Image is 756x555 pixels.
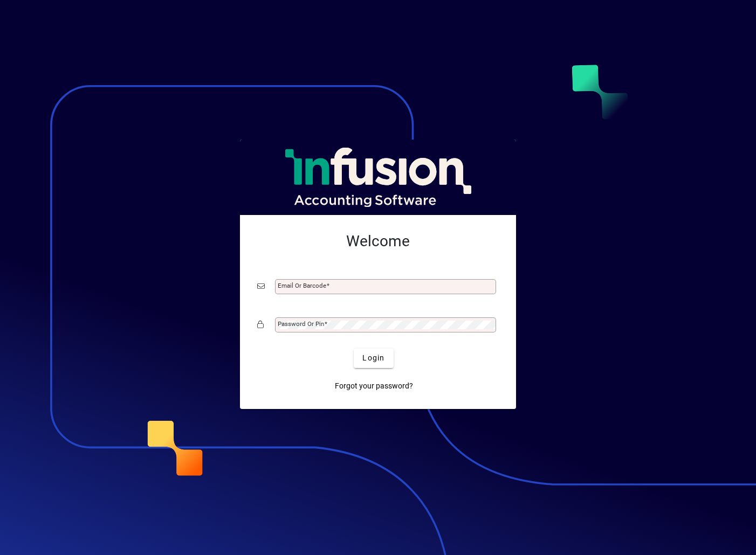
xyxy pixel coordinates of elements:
[331,377,417,396] a: Forgot your password?
[335,380,413,392] span: Forgot your password?
[362,352,384,364] span: Login
[278,320,324,328] mat-label: Password or Pin
[278,282,326,289] mat-label: Email or Barcode
[257,232,499,251] h2: Welcome
[354,349,393,368] button: Login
